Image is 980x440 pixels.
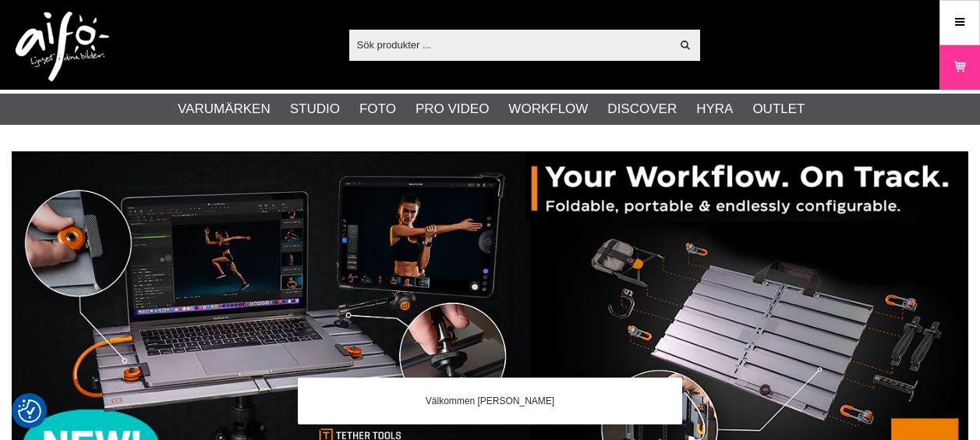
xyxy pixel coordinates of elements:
[18,397,41,425] button: Samtyckesinställningar
[16,12,109,82] img: logo.png
[607,99,677,119] a: Discover
[18,399,41,423] img: Revisit consent button
[508,99,588,119] a: Workflow
[416,99,489,119] a: Pro Video
[349,33,671,56] input: Sök produkter ...
[426,394,554,408] span: Välkommen [PERSON_NAME]
[696,99,733,119] a: Hyra
[290,99,340,119] a: Studio
[752,99,805,119] a: Outlet
[359,99,396,119] a: Foto
[178,99,271,119] a: Varumärken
